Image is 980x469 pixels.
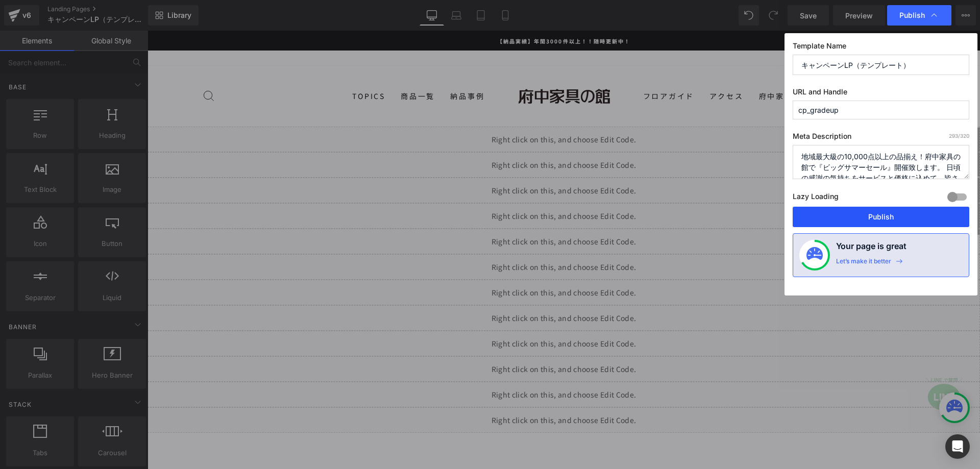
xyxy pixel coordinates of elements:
a: 【納品実績】年間3000件以上！！随時更新中！ [57,5,776,15]
img: 府中家具の館 [360,51,473,81]
span: 【納品実績】年間3000件以上！！随時更新中！ [350,7,483,14]
span: Publish [899,11,925,20]
a: 商品一覧 [246,56,295,75]
h4: Your page is great [836,240,906,257]
textarea: 地域最大級の10,000点以上の品揃え！府中家具の館で『ビッグサマーセール』開催致します。 日頃の感謝の気持ちをサービスと価格に込めて、皆さまのご来場をお待ちしております。 家具の館では自社製府... [793,145,969,179]
label: Lazy Loading [793,190,839,207]
a: フロアガイド [488,56,555,75]
label: URL and Handle [793,87,969,101]
label: Template Name [793,41,969,55]
button: Publish [793,207,969,227]
div: Primary [110,45,722,86]
span: 293 [949,133,958,139]
div: Let’s make it better [836,257,891,270]
a: 納品事例 [295,56,345,75]
label: Meta Description [793,132,969,145]
a: 府中家具について [604,56,688,75]
a: アクセス [554,56,603,75]
div: Open Intercom Messenger [945,434,970,459]
span: /320 [949,133,969,139]
img: onboarding-status.svg [806,247,823,263]
a: TOPICS [197,56,246,75]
